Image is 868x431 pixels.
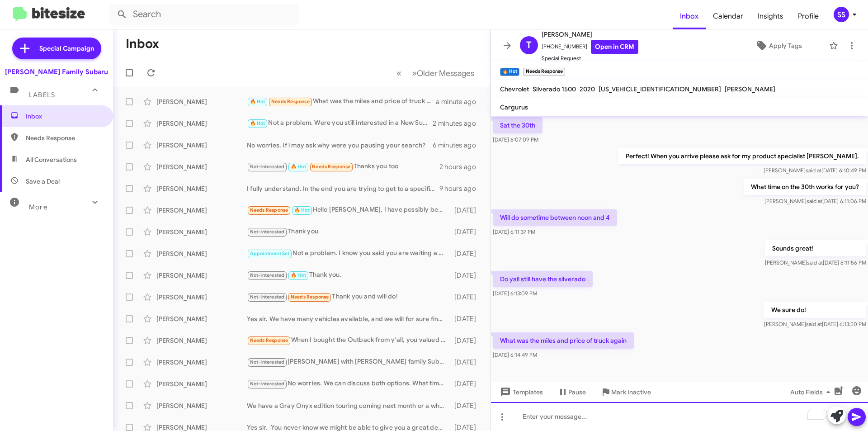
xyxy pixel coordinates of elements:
div: Thanks you too [247,161,439,172]
div: 9 hours ago [439,184,483,193]
span: Not-Interested [250,272,285,278]
span: Not-Interested [250,381,285,387]
p: What was the miles and price of truck again [493,332,634,349]
a: Profile [791,3,826,29]
span: T [526,38,532,52]
span: Not-Interested [250,164,285,170]
div: [PERSON_NAME] [156,227,247,237]
span: 🔥 Hot [250,99,265,104]
div: When I bought the Outback from y'all, you valued my trade in at less than half the first offer I ... [247,335,450,346]
div: [PERSON_NAME] [156,119,247,128]
div: [PERSON_NAME] Family Subaru [5,67,108,76]
span: [DATE] 6:13:09 PM [493,290,537,297]
span: Older Messages [417,68,474,78]
span: Not-Interested [250,229,285,235]
span: said at [807,198,822,204]
button: Pause [550,384,593,400]
h1: Inbox [126,37,159,51]
button: Apply Tags [732,38,825,54]
span: Mark Inactive [611,384,651,400]
span: [PERSON_NAME] [DATE] 6:13:50 PM [764,321,866,327]
span: Special Campaign [39,44,94,53]
div: [PERSON_NAME] with [PERSON_NAME] family Subaru [247,357,450,367]
span: More [29,203,47,211]
div: [DATE] [450,401,483,410]
div: [DATE] [450,358,483,367]
a: Inbox [673,3,706,29]
span: Silverado 1500 [533,85,576,93]
span: said at [806,321,822,327]
span: All Conversations [26,155,77,164]
div: Not a problem. Were you still interested in a New Subaru Forester? [247,118,433,128]
div: No worries. We can discuss both options. What time [DATE] would like to come back in? [247,379,450,389]
span: Save a Deal [26,177,60,186]
span: Needs Response [250,337,288,343]
div: Thank you. [247,270,450,280]
div: [DATE] [450,336,483,345]
div: [PERSON_NAME] [156,249,247,258]
span: 🔥 Hot [291,164,306,170]
input: Search [109,4,299,25]
div: [DATE] [450,271,483,280]
div: SS [834,7,849,22]
div: Thank you and will do! [247,292,450,302]
a: Open in CRM [591,40,638,54]
span: Inbox [26,112,103,121]
div: Hello [PERSON_NAME], I have possibly been thinking of a CPO Crosstrek ..I am [DEMOGRAPHIC_DATA], ... [247,205,450,215]
div: [PERSON_NAME] [156,379,247,388]
span: Chevrolet [500,85,529,93]
span: [PERSON_NAME] [DATE] 6:11:06 PM [764,198,866,204]
button: Templates [491,384,550,400]
div: Yes sir. We have many vehicles available, and we will for sure find you that perfect one! [247,314,450,323]
span: Templates [498,384,543,400]
span: [PERSON_NAME] [725,85,775,93]
span: Labels [29,91,55,99]
span: [DATE] 6:14:49 PM [493,351,537,358]
div: Thank you [247,227,450,237]
div: [PERSON_NAME] [156,401,247,410]
p: We sure do! [764,302,866,318]
p: Sat the 30th [493,117,542,133]
span: Not-Interested [250,294,285,300]
span: 🔥 Hot [250,120,265,126]
button: Next [406,64,480,82]
div: [DATE] [450,379,483,388]
span: Cargurus [500,103,528,111]
a: Special Campaign [12,38,101,59]
span: Needs Response [250,207,288,213]
div: [PERSON_NAME] [156,271,247,280]
span: said at [806,167,821,174]
span: Needs Response [312,164,350,170]
span: 🔥 Hot [291,272,306,278]
div: [PERSON_NAME] [156,97,247,106]
span: [PERSON_NAME] [DATE] 6:10:49 PM [764,167,866,174]
div: What was the miles and price of truck again [247,96,436,107]
span: Auto Fields [790,384,834,400]
span: Not-Interested [250,359,285,365]
p: Sounds great! [765,240,866,256]
span: [PHONE_NUMBER] [542,40,638,54]
span: [DATE] 6:07:09 PM [493,136,538,143]
small: 🔥 Hot [500,68,519,76]
span: said at [807,259,823,266]
span: 🔥 Hot [294,207,310,213]
div: [PERSON_NAME] [156,336,247,345]
button: Previous [391,64,407,82]
span: Needs Response [271,99,310,104]
div: [PERSON_NAME] [156,206,247,215]
div: To enrich screen reader interactions, please activate Accessibility in Grammarly extension settings [491,402,868,431]
div: [DATE] [450,314,483,323]
div: 6 minutes ago [433,141,483,150]
div: [DATE] [450,293,483,302]
span: [DATE] 6:11:37 PM [493,228,535,235]
span: Special Request [542,54,638,63]
div: [DATE] [450,206,483,215]
div: [PERSON_NAME] [156,293,247,302]
div: We have a Gray Onyx edition touring coming next month or a white and blue Regular Onyx edition co... [247,401,450,410]
div: [PERSON_NAME] [156,162,247,171]
a: Calendar [706,3,750,29]
div: [PERSON_NAME] [156,314,247,323]
span: [PERSON_NAME] [542,29,638,40]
